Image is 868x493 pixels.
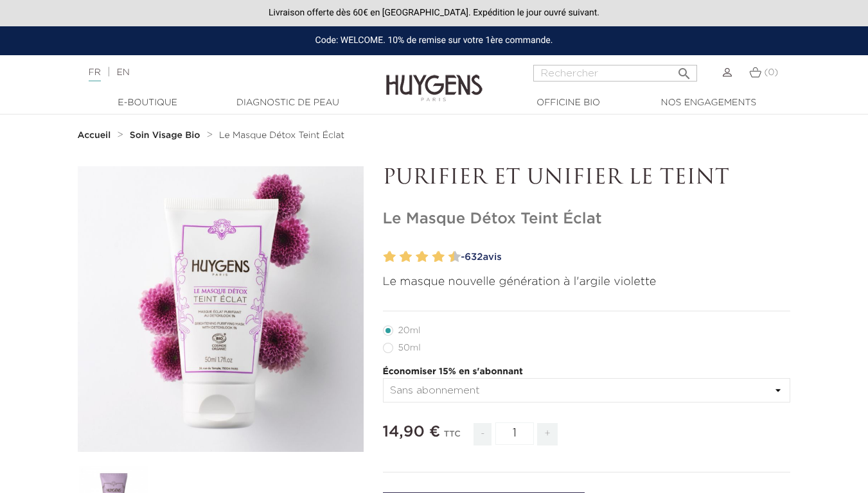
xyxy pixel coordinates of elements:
a: EN [116,68,129,77]
label: 2 [386,248,396,266]
strong: Soin Visage Bio [130,131,200,140]
label: 4 [402,248,412,266]
a: -632avis [457,248,791,267]
div: | [82,65,352,80]
label: 7 [429,248,434,266]
span: + [537,423,558,445]
label: 10 [451,248,461,266]
a: Officine Bio [504,96,633,110]
span: Le Masque Détox Teint Éclat [219,131,344,140]
input: Rechercher [533,65,697,82]
span: - [474,423,492,445]
button:  [673,61,696,78]
label: 3 [397,248,402,266]
div: TTC [444,420,461,455]
span: 632 [465,252,483,262]
a: Le Masque Détox Teint Éclat [219,130,344,141]
a: Soin Visage Bio [130,130,204,141]
strong: Accueil [78,131,111,140]
label: 50ml [383,343,436,353]
label: 20ml [383,325,436,336]
a: Accueil [78,130,114,141]
label: 6 [419,248,429,266]
h1: Le Masque Détox Teint Éclat [383,210,791,229]
p: Le masque nouvelle génération à l'argile violette [383,273,791,291]
a: E-Boutique [84,96,212,110]
label: 9 [446,248,450,266]
a: Diagnostic de peau [224,96,352,110]
span: (0) [764,68,778,77]
a: FR [89,68,101,82]
span: 14,90 € [383,424,441,440]
input: Quantité [495,422,534,445]
img: Huygens [386,54,483,103]
label: 1 [381,248,385,266]
label: 5 [413,248,418,266]
a: Nos engagements [644,96,773,110]
p: Économiser 15% en s'abonnant [383,365,791,379]
i:  [677,62,692,78]
label: 8 [435,248,445,266]
p: PURIFIER ET UNIFIER LE TEINT [383,166,791,191]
